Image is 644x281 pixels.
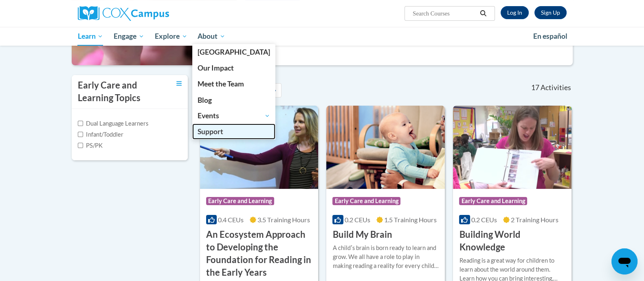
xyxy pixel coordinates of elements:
span: 17 [531,83,539,92]
span: Learn [77,31,103,41]
h3: Build My Brain [332,228,392,241]
a: Events [192,108,275,124]
span: Early Care and Learning [332,197,400,205]
a: En español [528,28,573,45]
button: Search [477,9,489,18]
span: 2 Training Hours [511,216,558,223]
img: Course Logo [326,106,445,189]
a: Blog [192,92,275,108]
label: Dual Language Learners [78,119,148,128]
a: Cox Campus [192,44,275,60]
span: Events [198,111,270,121]
input: Checkbox for Options [78,143,83,148]
a: About [192,27,231,46]
label: PS/PK [78,141,103,150]
input: Checkbox for Options [78,121,83,126]
span: Support [198,127,223,136]
h3: An Ecosystem Approach to Developing the Foundation for Reading in the Early Years [206,228,312,279]
span: Early Care and Learning [459,197,527,205]
span: Meet the Team [198,80,244,88]
a: Register [534,6,567,19]
span: About [198,31,225,41]
span: 3.5 Training Hours [257,216,310,223]
iframe: Button to launch messaging window, conversation in progress [611,248,637,274]
h3: Early Care and Learning Topics [78,79,155,104]
a: Toggle collapse [176,79,182,88]
span: 0.2 CEUs [471,216,497,223]
div: Main menu [66,27,579,46]
input: Checkbox for Options [78,132,83,137]
img: Course Logo [453,106,571,189]
a: Cox Campus [78,6,233,21]
span: 0.4 CEUs [218,216,244,223]
a: Support [192,124,275,139]
a: Explore [149,27,193,46]
a: Learn [73,27,109,46]
div: A childʹs brain is born ready to learn and grow. We all have a role to play in making reading a r... [332,243,439,270]
span: [GEOGRAPHIC_DATA] [198,48,270,56]
span: En español [533,32,567,40]
h3: Building World Knowledge [459,228,565,254]
span: Blog [198,96,212,104]
a: Log In [501,6,529,19]
img: Cox Campus [78,6,169,21]
span: Engage [114,31,144,41]
span: 1.5 Training Hours [384,216,437,223]
span: Early Care and Learning [206,197,274,205]
a: Meet the Team [192,76,275,92]
span: Our Impact [198,64,234,72]
label: Infant/Toddler [78,130,123,139]
img: Course Logo [200,106,319,189]
a: Our Impact [192,60,275,76]
a: Engage [108,27,149,46]
span: Explore [155,31,187,41]
span: Activities [541,83,571,92]
span: 0.2 CEUs [345,216,370,223]
input: Search Courses [412,9,477,18]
